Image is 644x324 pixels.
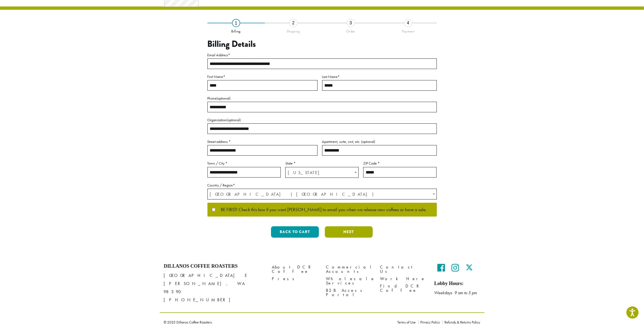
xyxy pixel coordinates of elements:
label: First Name [207,73,318,80]
label: Organization [207,117,437,123]
a: Wholesale Services [326,275,372,287]
a: Terms of Use [398,320,418,324]
em: Weekdays 9 am to 5 pm [434,290,477,296]
a: Work Here [380,275,426,283]
a: Find DCR Coffee [380,283,426,294]
span: United States (US) [208,189,437,199]
a: Privacy Policy [418,320,442,324]
label: State [285,160,359,167]
label: Apartment, suite, unit, etc. [322,138,437,145]
input: BE FIRST! Check this box if you want [PERSON_NAME] to email you when we release new coffees or ha... [212,208,216,211]
h4: Dillanos Coffee Roasters [164,263,264,269]
a: Refunds & Returns Policy [442,320,480,324]
button: Back to cart [271,226,319,238]
div: 2 [289,19,298,27]
span: Country / Region [207,189,437,199]
a: Press [272,275,318,283]
a: B2B Access Portal [326,287,372,299]
h3: Billing Details [207,39,437,49]
div: Shipping [265,27,322,34]
a: About DCR Coffee [272,263,318,275]
div: Payment [379,27,437,34]
span: State [285,167,359,178]
span: (optional) [361,139,375,144]
div: 1 [232,19,240,27]
p: [GEOGRAPHIC_DATA] E [PERSON_NAME], WA 98390 [PHONE_NUMBER] [164,271,264,304]
a: Contact Us [380,263,426,275]
span: Washington [286,167,358,178]
label: Street address [207,138,318,145]
div: Order [322,27,379,34]
label: Email Address [207,52,437,58]
a: Commercial Accounts [326,263,372,275]
h5: Lobby Hours: [434,281,480,287]
div: Billing [207,27,265,34]
div: 4 [404,19,412,27]
span: (optional) [217,96,231,101]
label: ZIP Code [363,160,437,167]
span: BE FIRST! Check this box if you want [PERSON_NAME] to email you when we release new coffees or ha... [215,207,427,212]
label: Town / City [207,160,281,167]
p: © 2025 Dillanos Coffee Roasters. [164,320,389,324]
button: Next [325,226,373,238]
label: Last Name [322,73,437,80]
div: 3 [347,19,355,27]
span: (optional) [227,117,241,122]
